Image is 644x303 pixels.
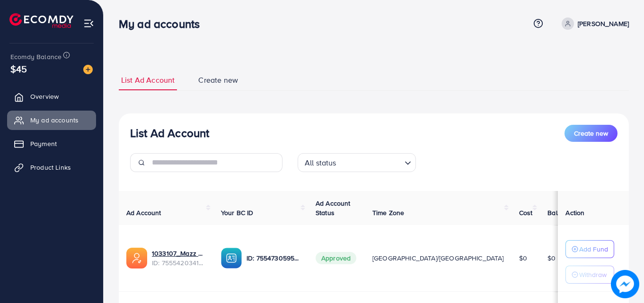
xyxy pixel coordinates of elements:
span: Approved [316,252,356,264]
div: Search for option [298,153,416,172]
p: Withdraw [579,269,607,280]
button: Withdraw [565,266,614,284]
a: Payment [7,134,96,153]
a: My ad accounts [7,111,96,130]
a: 1033107_Mazz khan No 2_1759133414884 [152,249,206,258]
img: ic-ba-acc.ded83a64.svg [221,248,242,268]
a: Product Links [7,158,96,177]
p: Add Fund [579,243,608,255]
span: Balance [547,208,573,217]
span: Ecomdy Balance [10,52,62,61]
button: Add Fund [565,240,614,258]
p: ID: 7554730595709730823 [247,252,300,264]
span: Cost [519,208,533,217]
span: Ad Account Status [316,199,351,217]
span: $0 [519,253,527,263]
span: Your BC ID [221,208,254,217]
h3: My ad accounts [119,17,207,31]
p: [PERSON_NAME] [578,18,629,29]
span: Payment [30,139,57,148]
span: Time Zone [372,208,404,217]
span: $0 [547,253,556,263]
img: ic-ads-acc.e4c84228.svg [126,248,147,268]
h3: List Ad Account [130,126,209,140]
input: Search for option [339,154,401,170]
span: Create new [198,75,238,86]
img: image [611,270,639,298]
span: Product Links [30,163,71,172]
span: Create new [574,129,608,138]
div: <span class='underline'>1033107_Mazz khan No 2_1759133414884</span></br>7555420341531885584 [152,249,206,268]
span: Overview [30,92,59,101]
img: logo [9,13,73,28]
a: Overview [7,87,96,106]
img: image [83,65,93,74]
a: [PERSON_NAME] [558,17,629,30]
span: Ad Account [126,208,161,217]
span: ID: 7555420341531885584 [152,258,206,268]
span: My ad accounts [30,115,79,125]
span: All status [303,156,338,170]
button: Create new [565,125,618,142]
span: [GEOGRAPHIC_DATA]/[GEOGRAPHIC_DATA] [372,253,504,263]
span: List Ad Account [121,75,175,86]
span: Action [565,208,584,217]
span: $45 [10,62,27,76]
img: menu [83,18,94,29]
